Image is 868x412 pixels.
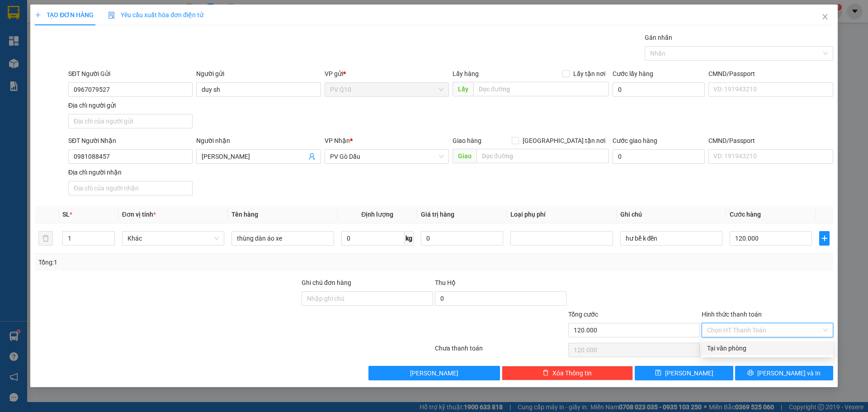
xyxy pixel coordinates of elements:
[368,366,500,380] button: [PERSON_NAME]
[519,136,609,146] span: [GEOGRAPHIC_DATA] tận nơi
[35,11,94,19] span: TẠO ĐƠN HÀNG
[453,149,476,163] span: Giao
[665,368,713,378] span: [PERSON_NAME]
[707,343,828,353] div: Tại văn phòng
[453,137,481,144] span: Giao hàng
[302,279,351,286] label: Ghi chú đơn hàng
[68,167,193,177] div: Địa chỉ người nhận
[570,69,609,79] span: Lấy tận nơi
[68,136,193,146] div: SĐT Người Nhận
[617,206,726,223] th: Ghi chú
[812,5,838,30] button: Close
[325,69,449,79] div: VP gửi
[330,83,443,96] span: PV Q10
[38,257,335,267] div: Tổng: 1
[308,153,316,160] span: user-add
[325,137,350,144] span: VP Nhận
[122,211,156,218] span: Đơn vị tính
[552,368,592,378] span: Xóa Thông tin
[62,211,70,218] span: SL
[502,366,633,380] button: deleteXóa Thông tin
[11,11,57,57] img: logo.jpg
[645,34,672,41] label: Gán nhãn
[127,232,219,245] span: Khác
[730,211,761,218] span: Cước hàng
[434,343,567,359] div: Chưa thanh toán
[613,149,705,164] input: Cước giao hàng
[231,231,334,246] input: VD: Bàn, Ghế
[655,369,661,377] span: save
[542,369,549,377] span: delete
[421,231,503,246] input: 0
[11,66,83,81] b: GỬI : PV Q10
[620,231,722,246] input: Ghi Chú
[747,369,754,377] span: printer
[35,12,41,18] span: plus
[108,12,115,19] img: icon
[231,211,258,218] span: Tên hàng
[38,231,53,246] button: delete
[361,211,393,218] span: Định lượng
[635,366,733,380] button: save[PERSON_NAME]
[708,69,833,79] div: CMND/Passport
[476,149,609,163] input: Dọc đường
[421,211,454,218] span: Giá trị hàng
[85,33,378,45] li: Hotline: 1900 8153
[613,137,657,144] label: Cước giao hàng
[85,22,378,33] li: [STREET_ADDRESS][PERSON_NAME]. [GEOGRAPHIC_DATA], Tỉnh [GEOGRAPHIC_DATA]
[435,279,456,286] span: Thu Hộ
[821,13,829,20] span: close
[410,368,458,378] span: [PERSON_NAME]
[68,114,193,128] input: Địa chỉ của người gửi
[507,206,616,223] th: Loại phụ phí
[735,366,833,380] button: printer[PERSON_NAME] và In
[473,82,609,96] input: Dọc đường
[453,82,473,96] span: Lấy
[702,311,762,318] label: Hình thức thanh toán
[820,235,829,242] span: plus
[302,291,433,306] input: Ghi chú đơn hàng
[108,11,203,19] span: Yêu cầu xuất hóa đơn điện tử
[68,100,193,110] div: Địa chỉ người gửi
[68,181,193,195] input: Địa chỉ của người nhận
[613,82,705,97] input: Cước lấy hàng
[330,150,443,163] span: PV Gò Dầu
[819,231,829,246] button: plus
[613,70,653,77] label: Cước lấy hàng
[453,70,479,77] span: Lấy hàng
[568,311,598,318] span: Tổng cước
[405,231,414,246] span: kg
[196,136,321,146] div: Người nhận
[708,136,833,146] div: CMND/Passport
[196,69,321,79] div: Người gửi
[68,69,193,79] div: SĐT Người Gửi
[757,368,821,378] span: [PERSON_NAME] và In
